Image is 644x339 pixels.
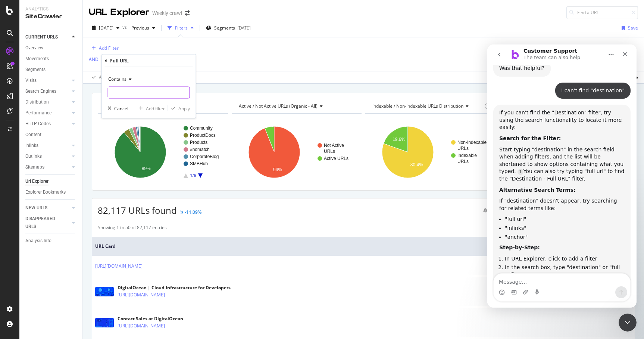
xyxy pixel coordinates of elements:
[232,120,362,185] svg: A chart.
[95,287,114,296] img: main image
[128,22,158,34] button: Previous
[25,215,63,231] div: DISAPPEARED URLS
[457,159,469,164] text: URLs
[25,131,77,139] a: Content
[98,224,167,233] div: Showing 1 to 50 of 82,117 entries
[25,178,77,185] a: Url Explorer
[365,120,495,185] div: A chart.
[25,152,42,160] div: Outlinks
[185,10,190,16] div: arrow-right-arrow-left
[190,140,207,145] text: Products
[273,167,282,172] text: 94%
[25,188,77,196] a: Explorer Bookmarks
[18,211,137,218] li: In URL Explorer, click to add a filter
[89,56,99,63] button: AND
[6,229,143,242] textarea: Message…
[12,102,137,138] div: Start typing "destination" in the search field when adding filters, and the list will be shortene...
[25,237,51,245] div: Analysis Info
[98,120,228,185] div: A chart.
[25,44,77,52] a: Overview
[185,209,201,215] div: -11.09%
[487,44,637,308] iframe: Intercom live chat
[99,25,113,31] span: 2025 Sep. 20th
[25,77,37,84] div: Visits
[190,133,216,138] text: ProductDocs
[25,131,41,139] div: Content
[89,44,119,53] button: Add Filter
[165,22,197,34] button: Filters
[152,9,182,17] div: Weekly crawl
[566,6,638,19] input: Find a URL
[12,142,88,148] b: Alternative Search Terms:
[25,142,38,150] div: Inlinks
[99,74,110,80] div: Apply
[619,22,638,34] button: Save
[128,242,140,254] button: Send a message…
[89,71,110,83] button: Apply
[47,245,53,251] button: Start recording
[24,245,29,251] button: Gif picker
[372,103,463,109] span: Indexable / Non-Indexable URLs distribution
[25,237,77,245] a: Analysis Info
[95,262,143,270] a: [URL][DOMAIN_NAME]
[190,154,219,159] text: CorporateBlog
[98,204,177,216] span: 82,117 URLs found
[619,314,637,332] iframe: Intercom live chat
[18,219,137,233] li: In the search box, type "destination" or "full url"
[95,243,626,250] span: URL Card
[25,120,70,128] a: HTTP Codes
[203,22,254,34] button: Segments[DATE]
[457,146,469,151] text: URLs
[118,284,231,291] div: DigitalOcean | Cloud Infrastructure for Developers
[6,60,143,295] div: If you can't find the "Destination" filter, try using the search functionality to locate it more ...
[324,143,344,148] text: Not Active
[237,100,355,112] h4: Active / Not Active URLs
[99,45,119,51] div: Add Filter
[142,166,151,171] text: 89%
[239,103,318,109] span: Active / Not Active URLs (organic - all)
[25,142,70,150] a: Inlinks
[110,58,129,64] div: Full URL
[25,178,49,185] div: Url Explorer
[89,56,99,62] div: AND
[25,6,76,12] div: Analytics
[25,33,70,41] a: CURRENT URLS
[35,245,41,251] button: Upload attachment
[480,204,515,216] button: Create alert
[324,156,348,161] text: Active URLs
[25,163,70,171] a: Sitemaps
[128,25,149,31] span: Previous
[108,76,126,82] span: Contains
[457,153,477,158] text: Indexable
[25,33,58,41] div: CURRENT URLS
[25,188,66,196] div: Explorer Bookmarks
[136,105,165,112] button: Add filter
[25,215,70,231] a: DISAPPEARED URLS
[25,120,51,128] div: HTTP Codes
[25,204,47,212] div: NEW URLS
[190,147,210,152] text: #nomatch
[18,189,137,196] li: "anchor"
[25,87,56,95] div: Search Engines
[18,180,137,187] li: "inlinks"
[30,124,36,130] a: Source reference 9276107:
[12,200,53,206] b: Step-by-Step:
[12,65,137,87] div: If you can't find the "Destination" filter, try using the search functionality to locate it more ...
[118,291,165,299] a: [URL][DOMAIN_NAME]
[393,137,405,142] text: 19.6%
[190,126,213,131] text: Community
[371,100,483,112] h4: Indexable / Non-Indexable URLs Distribution
[237,25,251,31] div: [DATE]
